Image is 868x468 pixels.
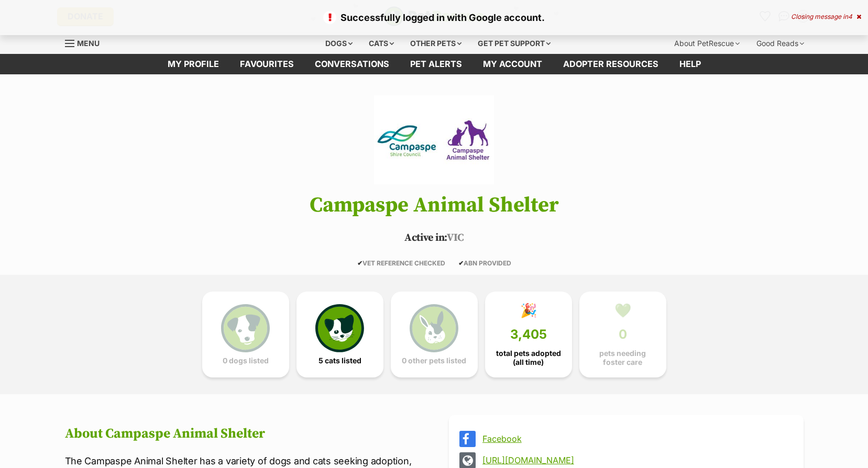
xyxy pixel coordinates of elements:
[304,54,400,74] a: conversations
[482,455,789,465] a: [URL][DOMAIN_NAME]
[49,194,819,217] h1: Campaspe Animal Shelter
[403,33,469,54] div: Other pets
[65,33,107,52] a: Menu
[520,303,537,318] div: 🎉
[458,259,511,267] span: ABN PROVIDED
[669,54,711,74] a: Help
[553,54,669,74] a: Adopter resources
[510,327,547,342] span: 3,405
[482,434,789,443] a: Facebook
[223,356,269,365] span: 0 dogs listed
[494,349,563,366] span: total pets adopted (all time)
[402,356,466,365] span: 0 other pets listed
[157,54,229,74] a: My profile
[221,304,269,352] img: petrescue-icon-eee76f85a60ef55c4a1927667547b313a7c0e82042636edf73dce9c88f694885.svg
[391,292,478,377] a: 0 other pets listed
[410,304,458,352] img: bunny-icon-b786713a4a21a2fe6d13e954f4cb29d131f1b31f8a74b52ca2c6d2999bc34bbe.svg
[318,33,360,54] div: Dogs
[229,54,304,74] a: Favourites
[361,33,401,54] div: Cats
[357,259,362,267] icon: ✔
[470,33,558,54] div: Get pet support
[579,292,666,377] a: 💚 0 pets needing foster care
[202,292,289,377] a: 0 dogs listed
[357,259,445,267] span: VET REFERENCE CHECKED
[400,54,473,74] a: Pet alerts
[315,304,364,352] img: cat-icon-068c71abf8fe30c970a85cd354bc8e23425d12f6e8612795f06af48be43a487a.svg
[667,33,747,54] div: About PetRescue
[485,292,572,377] a: 🎉 3,405 total pets adopted (all time)
[458,259,464,267] icon: ✔
[749,33,811,54] div: Good Reads
[318,356,361,365] span: 5 cats listed
[65,426,420,442] h2: About Campaspe Animal Shelter
[296,292,383,377] a: 5 cats listed
[404,231,447,244] span: Active in:
[614,303,631,318] div: 💚
[49,230,819,246] p: VIC
[473,54,553,74] a: My account
[619,327,627,342] span: 0
[374,95,493,184] img: Campaspe Animal Shelter
[588,349,657,366] span: pets needing foster care
[77,39,100,48] span: Menu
